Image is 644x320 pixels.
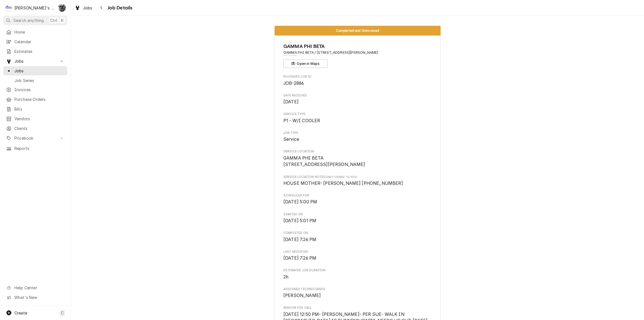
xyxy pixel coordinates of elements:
[283,99,299,104] span: [DATE]
[283,175,431,187] div: [object Object]
[73,3,95,12] a: Jobs
[3,27,67,37] a: Home
[283,149,431,154] span: Service Location
[283,118,320,123] span: P1 - W/I COOLER
[283,75,431,79] span: Roopairs Job ID
[283,131,431,143] div: Job Type
[14,116,64,122] span: Vendors
[3,95,67,104] a: Purchase Orders
[61,17,64,23] span: K
[283,136,431,143] span: Job Type
[283,293,321,298] span: [PERSON_NAME]
[14,78,64,83] span: Job Series
[58,4,66,12] div: Sarah Bendele's Avatar
[3,47,67,56] a: Estimates
[3,293,67,302] a: Go to What's New
[14,58,56,64] span: Jobs
[283,193,431,198] span: Scheduled For
[3,16,67,25] button: Search anythingCtrlK
[283,193,431,205] div: Scheduled For
[283,255,316,261] span: [DATE] 7:26 PM
[283,75,431,86] div: Roopairs Job ID
[3,57,67,66] a: Go to Jobs
[283,217,431,224] span: Started On
[50,17,57,23] span: Ctrl
[58,4,66,12] div: SB
[14,135,56,141] span: Pricebook
[106,4,133,12] span: Job Details
[283,117,431,124] span: Service Type
[283,93,431,105] div: Date Received
[3,85,67,94] a: Invoices
[14,295,64,300] span: What's New
[14,311,27,315] span: Create
[14,285,64,291] span: Help Center
[283,212,431,224] div: Started On
[283,250,431,262] div: Last Modified
[14,68,64,74] span: Jobs
[336,29,379,32] span: Completed and Uninvoiced
[14,87,64,93] span: Invoices
[283,181,403,186] span: HOUSE MOTHER- [PERSON_NAME] [PHONE_NUMBER]
[14,106,64,112] span: Bills
[283,212,431,217] span: Started On
[283,255,431,262] span: Last Modified
[283,274,288,280] span: 2h
[283,231,431,235] span: Completed On
[283,236,431,243] span: Completed On
[83,5,92,11] span: Jobs
[14,48,64,54] span: Estimates
[275,26,441,35] div: Status
[283,287,431,299] div: Assigned Technician(s)
[283,306,431,310] span: Reason For Call
[283,112,431,116] span: Service Type
[3,124,67,133] a: Clients
[5,4,13,12] div: C
[283,43,431,50] span: Name
[326,175,357,178] span: (Only Visible to You)
[283,112,431,124] div: Service Type
[283,80,431,87] span: Roopairs Job ID
[5,4,13,12] div: Clay's Refrigeration's Avatar
[283,43,431,68] div: Client Information
[283,149,431,168] div: Service Location
[61,310,64,316] span: C
[14,96,64,102] span: Purchase Orders
[283,155,365,167] span: GAMMA PHI BETA [STREET_ADDRESS][PERSON_NAME]
[283,180,431,187] span: [object Object]
[283,292,431,299] span: Assigned Technician(s)
[283,287,431,291] span: Assigned Technician(s)
[14,126,64,131] span: Clients
[283,93,431,98] span: Date Received
[283,155,431,168] span: Service Location
[3,283,67,292] a: Go to Help Center
[14,39,64,45] span: Calendar
[3,37,67,46] a: Calendar
[14,145,64,151] span: Reports
[283,268,431,280] div: Estimated Job Duration
[283,131,431,135] span: Job Type
[283,274,431,280] span: Estimated Job Duration
[283,137,299,142] span: Service
[283,231,431,243] div: Completed On
[3,134,67,143] a: Go to Pricebook
[283,218,316,223] span: [DATE] 5:01 PM
[283,60,328,68] button: Open in Maps
[283,81,304,86] span: JOB-2886
[3,66,67,75] a: Jobs
[283,199,431,205] span: Scheduled For
[14,5,55,11] div: [PERSON_NAME]'s Refrigeration
[283,99,431,105] span: Date Received
[283,250,431,254] span: Last Modified
[283,237,316,242] span: [DATE] 7:26 PM
[3,104,67,114] a: Bills
[283,268,431,273] span: Estimated Job Duration
[283,175,431,179] span: Service Location Notes
[3,76,67,85] a: Job Series
[3,114,67,123] a: Vendors
[14,29,64,35] span: Home
[13,17,44,23] span: Search anything
[283,50,431,55] span: Address
[283,199,317,204] span: [DATE] 5:00 PM
[3,144,67,153] a: Reports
